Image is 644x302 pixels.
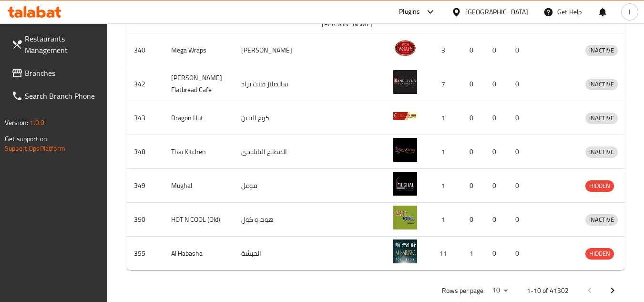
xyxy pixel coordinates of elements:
div: Rows per page: [489,283,511,298]
td: سانديلاز فلات براد [234,67,314,101]
span: INACTIVE [585,79,618,90]
td: Mughal [164,169,234,203]
td: 342 [126,67,164,101]
td: 0 [508,169,531,203]
td: 0 [462,169,485,203]
td: 0 [462,203,485,237]
td: 0 [485,101,508,135]
td: 0 [485,135,508,169]
span: Version: [5,116,28,129]
td: 355 [126,237,164,271]
td: كوخ التنين [234,101,314,135]
div: INACTIVE [585,146,618,158]
img: Mega Wraps [393,36,417,60]
td: 0 [485,169,508,203]
span: Branches [25,67,100,79]
td: [PERSON_NAME] Flatbread Cafe [164,67,234,101]
td: 0 [462,135,485,169]
td: 1 [429,135,462,169]
td: 0 [508,33,531,67]
td: 1 [429,101,462,135]
td: موغل [234,169,314,203]
img: Sandella's Flatbread Cafe [393,70,417,94]
span: INACTIVE [585,214,618,225]
div: INACTIVE [585,45,618,56]
p: Rows per page: [442,285,485,297]
p: 1-10 of 41302 [527,285,569,297]
td: 0 [462,33,485,67]
td: HOT N COOL (Old) [164,203,234,237]
td: 0 [508,237,531,271]
span: Search Branch Phone [25,90,100,102]
span: 1.0.0 [30,116,44,129]
img: Al Habasha [393,240,417,263]
a: Branches [4,62,108,84]
div: [GEOGRAPHIC_DATA] [465,7,528,17]
td: 340 [126,33,164,67]
td: 349 [126,169,164,203]
td: Thai Kitchen [164,135,234,169]
td: هوت و كول [234,203,314,237]
td: 0 [508,101,531,135]
td: 1 [429,169,462,203]
td: 0 [485,203,508,237]
td: Dragon Hut [164,101,234,135]
div: HIDDEN [585,248,614,260]
td: 3 [429,33,462,67]
img: HOT N COOL (Old) [393,206,417,229]
a: Support.OpsPlatform [5,142,65,155]
span: Get support on: [5,133,49,145]
td: [PERSON_NAME] [234,33,314,67]
span: HIDDEN [585,248,614,259]
td: 0 [508,67,531,101]
span: INACTIVE [585,146,618,157]
span: INACTIVE [585,45,618,56]
span: l [629,7,630,17]
a: Restaurants Management [4,27,108,62]
td: 1 [429,203,462,237]
img: Dragon Hut [393,104,417,128]
td: 7 [429,67,462,101]
td: 0 [485,67,508,101]
img: Mughal [393,172,417,196]
td: 348 [126,135,164,169]
td: 11 [429,237,462,271]
div: Plugins [399,6,420,18]
img: Thai Kitchen [393,138,417,162]
button: Next page [601,279,624,302]
td: 0 [508,203,531,237]
span: HIDDEN [585,180,614,191]
td: 0 [462,67,485,101]
td: 0 [485,237,508,271]
td: 343 [126,101,164,135]
td: 1 [462,237,485,271]
td: Al Habasha [164,237,234,271]
td: 0 [462,101,485,135]
td: 350 [126,203,164,237]
td: Mega Wraps [164,33,234,67]
a: Search Branch Phone [4,84,108,107]
td: المطبخ التايلندى [234,135,314,169]
span: Restaurants Management [25,33,100,56]
span: INACTIVE [585,113,618,124]
td: 0 [485,33,508,67]
td: 0 [508,135,531,169]
td: الحبشة [234,237,314,271]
